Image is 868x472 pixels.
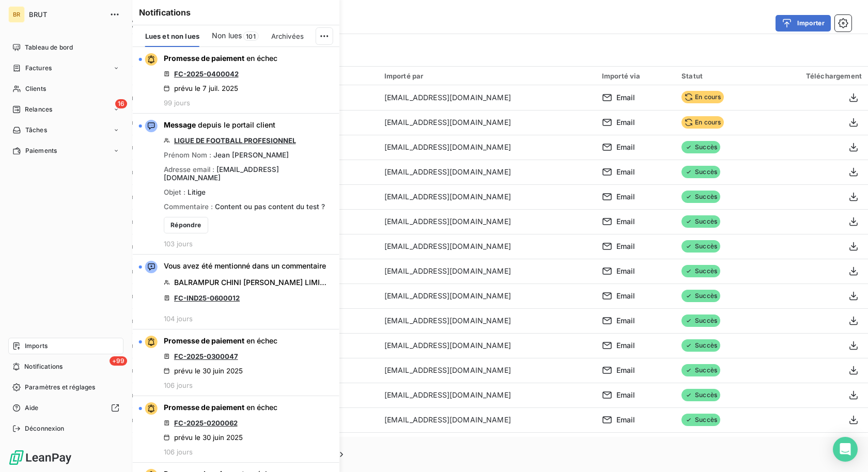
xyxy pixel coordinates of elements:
span: Content ou pas content du test ? [215,202,325,211]
span: Imports [25,341,48,351]
div: Importé via [602,72,669,80]
span: Relances [25,105,52,114]
span: Succès [681,141,720,153]
td: [EMAIL_ADDRESS][DOMAIN_NAME] [378,110,596,135]
td: [EMAIL_ADDRESS][DOMAIN_NAME] [378,135,596,160]
span: Succès [681,414,720,426]
span: Email [616,390,636,400]
div: Prénom Nom : [164,151,289,159]
span: Déconnexion [25,424,65,433]
span: Aide [25,403,39,413]
div: Adresse email : [164,165,333,182]
a: FC-2025-0200062 [174,419,238,427]
td: [EMAIL_ADDRESS][DOMAIN_NAME] [378,284,596,308]
td: [EMAIL_ADDRESS][DOMAIN_NAME] [378,259,596,284]
span: Message [164,120,196,129]
img: Logo LeanPay [8,449,72,466]
button: Vous avez été mentionné dans un commentaireBALRAMPUR CHINI [PERSON_NAME] LIMITEDFC-IND25-06000121... [133,255,339,329]
button: Importer [776,15,831,32]
span: Notifications [24,362,63,371]
h6: Notifications [139,6,333,19]
button: Message depuis le portail clientLIGUE DE FOOTBALL PROFESIONNELPrénom Nom : Jean [PERSON_NAME]Adre... [133,114,339,255]
span: Succès [681,339,720,352]
div: Commentaire : [164,202,325,211]
span: Succès [681,265,720,277]
span: BALRAMPUR CHINI [PERSON_NAME] LIMITED [174,277,329,288]
td: [EMAIL_ADDRESS][DOMAIN_NAME] [378,184,596,209]
td: [EMAIL_ADDRESS][DOMAIN_NAME] [378,407,596,432]
a: FC-2025-0400042 [174,70,239,78]
span: Factures [25,64,52,73]
td: [EMAIL_ADDRESS][DOMAIN_NAME] [378,358,596,383]
span: Email [616,316,636,326]
td: [EMAIL_ADDRESS][DOMAIN_NAME] [378,85,596,110]
span: Succès [681,240,720,253]
span: Promesse de paiement [164,336,244,345]
span: 16 [115,99,127,108]
td: [EMAIL_ADDRESS][DOMAIN_NAME] [378,432,596,457]
a: LIGUE DE FOOTBALL PROFESIONNEL [174,136,296,145]
span: Succès [681,166,720,178]
span: Jean [PERSON_NAME] [213,151,289,159]
span: Succès [681,364,720,376]
td: [EMAIL_ADDRESS][DOMAIN_NAME] [378,383,596,407]
span: En cours [681,91,724,103]
span: Succès [681,389,720,401]
td: [EMAIL_ADDRESS][DOMAIN_NAME] [378,160,596,184]
span: Promesse de paiement [164,403,244,412]
span: Email [616,142,636,152]
span: en échec [246,54,277,62]
span: En cours [681,116,724,129]
span: Paramètres et réglages [25,383,95,392]
td: [EMAIL_ADDRESS][DOMAIN_NAME] [378,333,596,358]
span: Email [616,216,636,227]
span: Litige [188,188,206,196]
span: 103 jours [164,240,193,248]
div: prévu le 30 juin 2025 [164,367,243,375]
span: Archivées [271,32,304,40]
span: Vous avez été mentionné dans un commentaire [164,261,326,271]
span: 99 jours [164,99,190,107]
span: Succès [681,314,720,327]
button: Promesse de paiement en échecFC-2025-0200062prévu le 30 juin 2025106 jours [133,396,339,463]
span: Email [616,92,636,103]
a: FC-IND25-0600012 [174,294,240,302]
a: FC-2025-0300047 [174,352,238,360]
div: Téléchargement [767,72,862,80]
span: Tâches [25,125,47,135]
span: Email [616,192,636,202]
span: Paiements [25,146,57,155]
span: BRUT [29,10,103,19]
span: [EMAIL_ADDRESS][DOMAIN_NAME] [164,165,279,182]
div: Open Intercom Messenger [833,437,858,462]
span: +99 [110,356,127,366]
span: Tableau de bord [25,43,73,52]
span: Email [616,266,636,276]
div: prévu le 7 juil. 2025 [164,84,238,92]
span: Email [616,117,636,128]
td: [EMAIL_ADDRESS][DOMAIN_NAME] [378,234,596,259]
span: Email [616,167,636,177]
button: Répondre [164,217,208,233]
div: prévu le 30 juin 2025 [164,433,243,442]
span: Email [616,241,636,251]
span: Email [616,291,636,301]
span: 104 jours [164,314,193,323]
span: Email [616,340,636,351]
span: Lues et non lues [145,32,199,40]
div: Statut [681,72,755,80]
td: [EMAIL_ADDRESS][DOMAIN_NAME] [378,209,596,234]
span: depuis le portail client [164,120,275,130]
button: Promesse de paiement en échecFC-2025-0400042prévu le 7 juil. 202599 jours [133,47,339,114]
span: 101 [243,32,258,41]
span: 106 jours [164,381,193,389]
td: [EMAIL_ADDRESS][DOMAIN_NAME] [378,308,596,333]
span: Email [616,365,636,375]
span: en échec [246,336,277,345]
span: Succès [681,290,720,302]
span: Promesse de paiement [164,54,244,62]
span: Non lues [212,30,242,41]
span: Succès [681,191,720,203]
button: Promesse de paiement en échecFC-2025-0300047prévu le 30 juin 2025106 jours [133,329,339,396]
span: Succès [681,215,720,228]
